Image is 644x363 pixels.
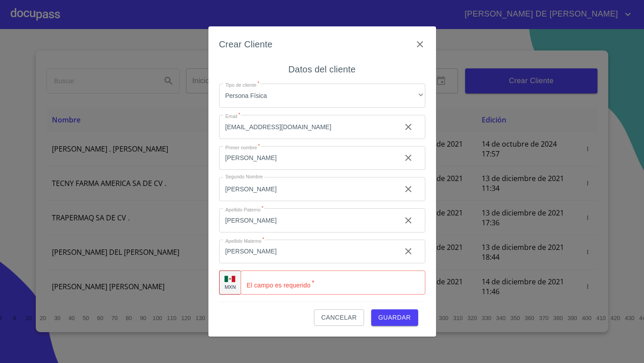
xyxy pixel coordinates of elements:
button: clear input [398,147,419,169]
button: Cancelar [314,309,364,326]
div: Persona Física [219,84,425,108]
button: clear input [398,241,419,262]
img: R93DlvwvvjP9fbrDwZeCRYBHk45OWMq+AAOlFVsxT89f82nwPLnD58IP7+ANJEaWYhP0Tx8kkA0WlQMPQsAAgwAOmBj20AXj6... [225,276,235,282]
span: Guardar [378,312,411,323]
button: clear input [398,210,419,231]
button: clear input [398,178,419,200]
button: Guardar [371,309,418,326]
p: MXN [225,283,236,290]
h6: Crear Cliente [219,37,273,51]
span: Cancelar [321,312,356,323]
h6: Datos del cliente [288,62,356,76]
button: clear input [398,116,419,138]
